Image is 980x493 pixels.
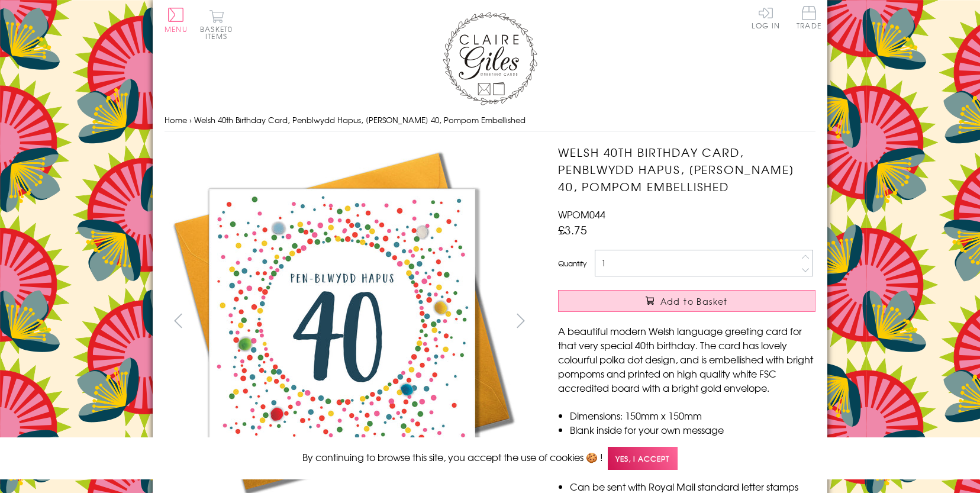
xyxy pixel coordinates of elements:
[165,108,815,133] nav: breadcrumbs
[165,307,191,334] button: prev
[558,324,815,395] p: A beautiful modern Welsh language greeting card for that very special 40th birthday. The card has...
[570,408,815,423] li: Dimensions: 150mm x 150mm
[165,24,188,34] span: Menu
[189,114,192,125] span: ›
[608,447,678,470] span: Yes, I accept
[570,423,815,437] li: Blank inside for your own message
[205,24,233,41] span: 0 items
[558,258,586,269] label: Quantity
[508,307,534,334] button: next
[165,114,187,125] a: Home
[558,221,587,238] span: £3.75
[660,295,728,307] span: Add to Basket
[194,114,526,125] span: Welsh 40th Birthday Card, Penblwydd Hapus, [PERSON_NAME] 40, Pompom Embellished
[165,8,188,33] button: Menu
[797,6,821,29] span: Trade
[797,6,821,31] a: Trade
[558,144,815,195] h1: Welsh 40th Birthday Card, Penblwydd Hapus, [PERSON_NAME] 40, Pompom Embellished
[558,207,605,221] span: WPOM044
[752,6,780,29] a: Log In
[443,12,537,105] img: Claire Giles Greetings Cards
[558,290,815,312] button: Add to Basket
[200,9,233,40] button: Basket0 items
